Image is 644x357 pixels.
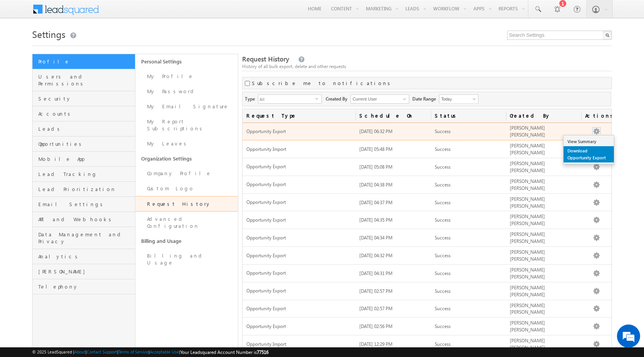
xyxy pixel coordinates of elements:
a: Accounts [32,106,135,121]
input: Type to Search [350,94,409,104]
span: [DATE] 04:34 PM [359,235,393,241]
a: Contact Support [87,349,117,354]
span: Success [435,146,451,152]
a: Company Profile [135,166,238,181]
a: Request History [135,196,238,212]
span: Success [435,217,451,223]
span: [DATE] 04:32 PM [359,253,393,258]
a: Acceptable Use [150,349,179,354]
a: Created By [506,109,581,122]
span: Opportunity Export [246,253,352,259]
span: Security [38,95,133,102]
span: [PERSON_NAME] [PERSON_NAME] [510,143,545,155]
a: Email Settings [32,197,135,212]
a: Telephony [32,279,135,294]
a: View Summary [564,137,614,146]
span: Success [435,128,451,134]
span: [PERSON_NAME] [PERSON_NAME] [510,320,545,333]
span: [PERSON_NAME] [PERSON_NAME] [510,267,545,280]
span: Success [435,253,451,258]
span: Opportunity Export [246,323,352,330]
a: Show All Items [399,95,408,103]
span: Email Settings [38,201,133,208]
a: Lead Prioritization [32,182,135,197]
span: [DATE] 05:08 PM [359,164,393,170]
a: Billing and Usage [135,248,238,270]
span: Opportunity Export [246,128,352,135]
a: About [74,349,85,354]
span: [DATE] 04:38 PM [359,182,393,188]
span: © 2025 LeadSquared | | | | | [32,348,268,356]
a: Request Type [243,109,355,122]
span: Opportunity Export [246,181,352,188]
span: [PERSON_NAME] [PERSON_NAME] [510,249,545,262]
span: [PERSON_NAME] [PERSON_NAME] [510,214,545,226]
span: [PERSON_NAME] [PERSON_NAME] [510,125,545,138]
span: Opportunity Import [246,341,352,348]
a: Schedule On [355,109,431,122]
span: Request History [242,55,289,63]
a: [PERSON_NAME] [32,264,135,279]
span: [DATE] 04:35 PM [359,217,393,223]
span: Opportunity Export [246,217,352,224]
span: Date Range [412,94,439,102]
a: Billing and Usage [135,234,238,248]
a: Analytics [32,249,135,264]
span: All [258,95,315,103]
a: Organization Settings [135,151,238,166]
a: Status [431,109,506,122]
span: Lead Prioritization [38,186,133,193]
span: 77516 [257,349,268,355]
a: Terms of Service [118,349,149,354]
span: Today [439,96,476,102]
span: Leads [38,125,133,132]
span: Opportunity Export [246,235,352,241]
span: Profile [38,58,133,65]
span: Analytics [38,253,133,260]
a: Profile [32,54,135,69]
span: Success [435,270,451,276]
a: My Email Signature [135,99,238,114]
span: Accounts [38,110,133,117]
span: [PERSON_NAME] [PERSON_NAME] [510,338,545,350]
a: Leads [32,121,135,137]
span: Success [435,200,451,205]
div: All [258,94,322,104]
span: [DATE] 02:56 PM [359,323,393,329]
span: [DATE] 04:31 PM [359,270,393,276]
span: [PERSON_NAME] [PERSON_NAME] [510,285,545,297]
a: My Profile [135,69,238,84]
span: Success [435,323,451,329]
span: Success [435,306,451,311]
span: API and Webhooks [38,216,133,223]
input: Search Settings [507,31,612,40]
span: [PERSON_NAME] [PERSON_NAME] [510,196,545,209]
span: [PERSON_NAME] [PERSON_NAME] [510,231,545,244]
a: My Password [135,84,238,99]
a: Today [439,94,478,104]
a: Opportunities [32,137,135,152]
span: Settings [32,28,65,40]
span: select [315,97,321,100]
a: Download Opportunity Export [564,146,614,162]
span: Users and Permissions [38,73,133,87]
span: Success [435,288,451,294]
a: Custom Logo [135,181,238,196]
span: Your Leadsquared Account Number is [180,349,268,355]
a: Lead Tracking [32,167,135,182]
a: My Report Subscriptions [135,114,238,136]
span: [DATE] 05:48 PM [359,146,393,152]
span: Opportunity Export [246,270,352,277]
span: [PERSON_NAME] [PERSON_NAME] [510,178,545,191]
span: [DATE] 06:32 PM [359,128,393,134]
span: Created By [326,94,350,102]
span: [PERSON_NAME] [PERSON_NAME] [510,161,545,173]
span: Opportunity Import [246,146,352,153]
span: [DATE] 12:29 PM [359,341,393,347]
span: Lead Tracking [38,171,133,178]
label: Subscribe me to notifications [252,80,393,87]
span: [PERSON_NAME] [38,268,133,275]
a: Personal Settings [135,54,238,69]
span: Mobile App [38,155,133,162]
span: Success [435,341,451,347]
